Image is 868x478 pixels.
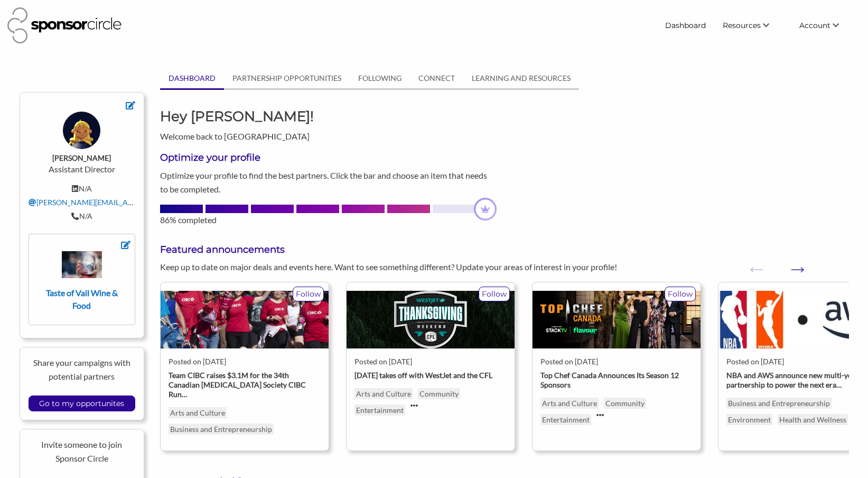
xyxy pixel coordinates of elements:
[799,21,830,30] span: Account
[479,287,509,301] p: Follow
[34,396,129,411] input: Go to my opportunites
[7,7,122,43] img: Sponsor Circle Logo
[169,371,306,399] strong: Team CIBC raises $3.1M for the 34th Canadian [MEDICAL_DATA] Society CIBC Run …
[533,291,701,348] img: chvjtuar3r2hy5phfnhm.jpg
[726,371,858,389] strong: NBA and AWS announce new multi-year partnership to power the next era …
[745,258,756,269] button: Previous
[42,251,123,310] a: Taste of Vail Wine & Food
[169,357,321,366] div: Posted on [DATE]
[160,243,848,256] h3: Featured announcements
[160,107,320,126] h1: Hey [PERSON_NAME]!
[63,112,100,149] img: ToyFaces_Colored_BG_12_damgws
[46,288,118,310] strong: Taste of Vail Wine & Food
[79,184,92,193] span: N/A
[540,414,591,425] p: Entertainment
[160,68,224,88] a: DASHBOARD
[604,398,646,409] p: Community
[169,424,274,435] a: Business and Entrepreneurship
[791,16,861,35] li: Account
[726,414,772,425] p: Environment
[778,414,848,425] p: Health and Wellness
[29,112,136,225] div: Assistant Director
[787,258,797,269] button: Next
[62,251,102,278] img: mwiswplivkzio2bpr2el
[29,356,136,383] p: Share your campaigns with potential partners
[160,169,497,196] p: Optimize your profile to find the best partners. Click the bar and choose an item that needs to b...
[354,405,405,416] p: Entertainment
[540,398,599,409] p: Arts and Culture
[29,198,220,207] a: [PERSON_NAME][EMAIL_ADDRESS][DOMAIN_NAME]
[29,438,136,465] p: Invite someone to join Sponsor Circle
[52,153,111,162] strong: [PERSON_NAME]
[152,107,328,143] div: Welcome back to [GEOGRAPHIC_DATA]
[474,198,497,220] img: dashboard-profile-progress-crown-a4ad1e52.png
[29,212,136,221] div: N/A
[418,388,460,399] p: Community
[657,16,714,35] a: Dashboard
[224,68,350,88] a: PARTNERSHIP OPPORTUNITIES
[726,398,832,409] p: Business and Entrepreneurship
[354,388,413,399] p: Arts and Culture
[354,371,492,380] strong: [DATE] takes off with WestJet and the CFL
[161,291,329,348] img: CIBC_Team_CIBC_raises__3_1M_for_the_34th_Canadian_Cancer_Society.jpg
[160,214,497,226] div: 86% completed
[410,68,463,88] a: CONNECT
[347,291,515,348] img: xlbo1lwbb9m8zk305gkw.webp
[463,68,579,88] a: LEARNING AND RESOURCES
[540,371,679,389] strong: Top Chef Canada Announces Its Season 12 Sponsors
[714,16,791,35] li: Resources
[293,287,323,301] p: Follow
[723,21,761,30] span: Resources
[169,407,227,418] a: Arts and Culture
[540,357,693,366] div: Posted on [DATE]
[665,287,695,301] p: Follow
[354,357,507,366] div: Posted on [DATE]
[350,68,410,88] a: FOLLOWING
[160,151,497,164] h3: Optimize your profile
[152,261,680,273] div: Keep up to date on major deals and events here. Want to see something different? Update your area...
